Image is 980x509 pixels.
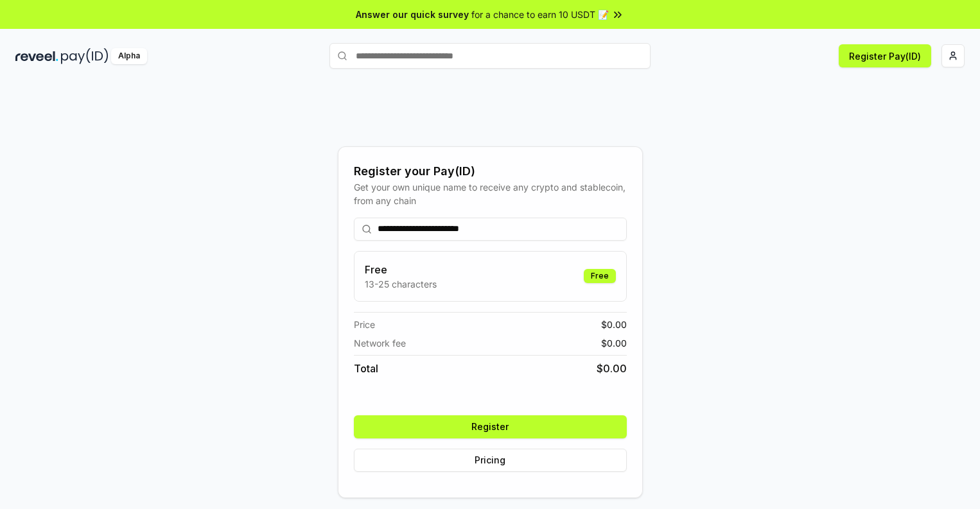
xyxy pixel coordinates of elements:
[354,318,375,331] span: Price
[61,48,109,64] img: pay_id
[584,269,616,283] div: Free
[354,361,378,376] span: Total
[839,44,931,67] button: Register Pay(ID)
[15,48,58,64] img: reveel_dark
[601,336,627,350] span: $ 0.00
[354,180,627,207] div: Get your own unique name to receive any crypto and stablecoin, from any chain
[354,449,627,472] button: Pricing
[471,8,609,21] span: for a chance to earn 10 USDT 📝
[365,277,437,291] p: 13-25 characters
[601,318,627,331] span: $ 0.00
[356,8,469,21] span: Answer our quick survey
[365,262,437,277] h3: Free
[354,336,406,350] span: Network fee
[354,415,627,438] button: Register
[354,162,627,180] div: Register your Pay(ID)
[111,48,147,64] div: Alpha
[597,361,627,376] span: $ 0.00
